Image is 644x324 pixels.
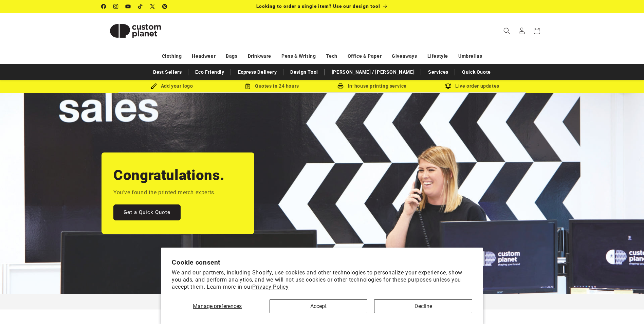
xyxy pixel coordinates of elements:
a: Design Tool [287,66,321,78]
a: Tech [326,50,337,62]
img: Order updates [445,83,451,89]
a: Pens & Writing [281,50,316,62]
img: In-house printing [337,83,344,89]
a: Clothing [162,50,182,62]
a: Eco Friendly [192,66,227,78]
h2: Congratulations. [113,166,225,184]
a: Giveaways [392,50,417,62]
a: [PERSON_NAME] / [PERSON_NAME] [328,66,418,78]
a: Custom Planet [99,13,172,49]
a: Best Sellers [150,66,185,78]
a: Lifestyle [427,50,448,62]
a: Get a Quick Quote [113,204,181,220]
div: In-house printing service [322,82,422,90]
a: Umbrellas [458,50,482,62]
a: Express Delivery [235,66,280,78]
div: Quotes in 24 hours [222,82,322,90]
button: Manage preferences [172,299,263,313]
img: Brush Icon [151,83,157,89]
a: Services [425,66,452,78]
a: Privacy Policy [252,284,289,290]
summary: Search [499,23,514,38]
div: Live order updates [422,82,522,90]
a: Quick Quote [459,66,494,78]
a: Drinkware [248,50,271,62]
span: Manage preferences [193,303,242,309]
div: Add your logo [122,82,222,90]
button: Accept [270,299,367,313]
img: Order Updates Icon [245,83,251,89]
a: Headwear [192,50,216,62]
h2: Cookie consent [172,258,472,266]
a: Office & Paper [348,50,382,62]
button: Decline [374,299,472,313]
p: You've found the printed merch experts. [113,188,216,198]
a: Bags [226,50,237,62]
p: We and our partners, including Shopify, use cookies and other technologies to personalize your ex... [172,269,472,290]
img: Custom Planet [102,16,169,46]
span: Looking to order a single item? Use our design tool [256,3,380,9]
